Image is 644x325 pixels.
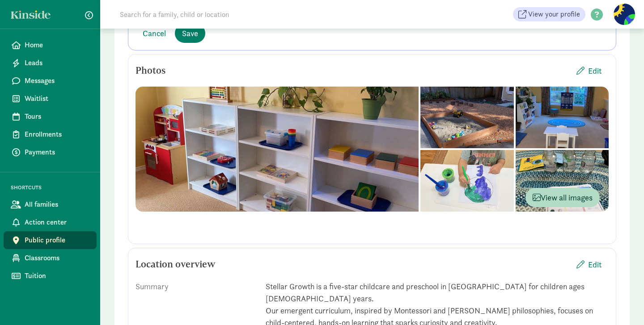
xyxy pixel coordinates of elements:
[4,231,97,249] a: Public profile
[4,108,97,125] a: Tours
[4,125,97,143] a: Enrollments
[136,259,216,270] h5: Location overview
[4,72,97,90] a: Messages
[25,111,89,122] span: Tours
[25,75,89,86] span: Messages
[182,27,198,39] span: Save
[588,258,602,271] span: Edit
[528,9,580,20] span: View your profile
[588,65,602,77] span: Edit
[114,5,365,23] input: Search for a family, child or location
[4,143,97,161] a: Payments
[4,90,97,108] a: Waitlist
[569,61,609,80] button: Edit
[136,65,165,76] h5: Photos
[25,271,89,281] span: Tuition
[4,36,97,54] a: Home
[25,147,89,158] span: Payments
[525,188,600,207] button: View all images
[4,54,97,72] a: Leads
[599,282,644,325] iframe: Chat Widget
[25,217,89,228] span: Action center
[25,40,89,50] span: Home
[143,27,166,39] span: Cancel
[25,199,89,210] span: All families
[569,255,609,274] button: Edit
[25,235,89,246] span: Public profile
[25,58,89,68] span: Leads
[25,129,89,140] span: Enrollments
[25,93,89,104] span: Waitlist
[513,7,585,21] a: View your profile
[4,249,97,267] a: Classrooms
[136,24,173,43] button: Cancel
[175,24,205,43] button: Save
[533,192,593,204] span: View all images
[25,253,89,263] span: Classrooms
[4,213,97,231] a: Action center
[4,196,97,213] a: All families
[4,267,97,285] a: Tuition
